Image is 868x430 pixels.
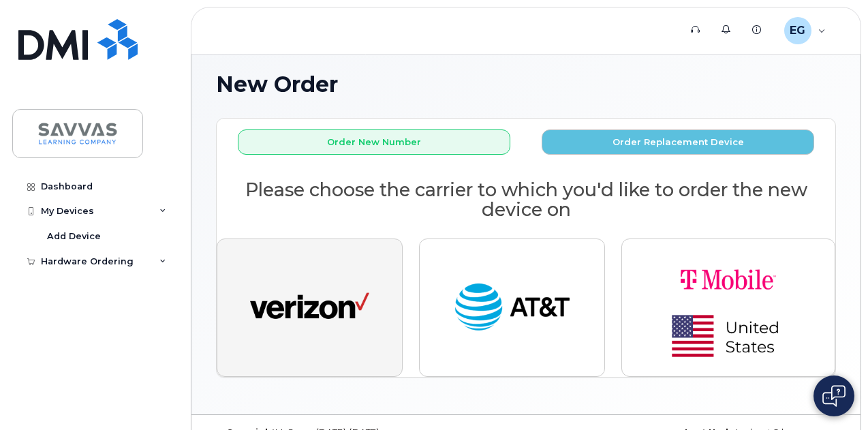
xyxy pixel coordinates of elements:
[452,277,572,339] img: at_t-fb3d24644a45acc70fc72cc47ce214d34099dfd970ee3ae2334e4251f9d920fd.png
[542,129,814,155] button: Order Replacement Device
[822,385,846,407] img: Open chat
[250,277,369,339] img: verizon-ab2890fd1dd4a6c9cf5f392cd2db4626a3dae38ee8226e09bcb5c993c4c79f81.png
[633,250,824,365] img: t-mobile-78392d334a420d5b7f0e63d4fa81f6287a21d394dc80d677554bb55bbab1186f.png
[216,72,836,96] h1: New Order
[238,129,510,155] button: Order New Number
[217,180,835,220] h2: Please choose the carrier to which you'd like to order the new device on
